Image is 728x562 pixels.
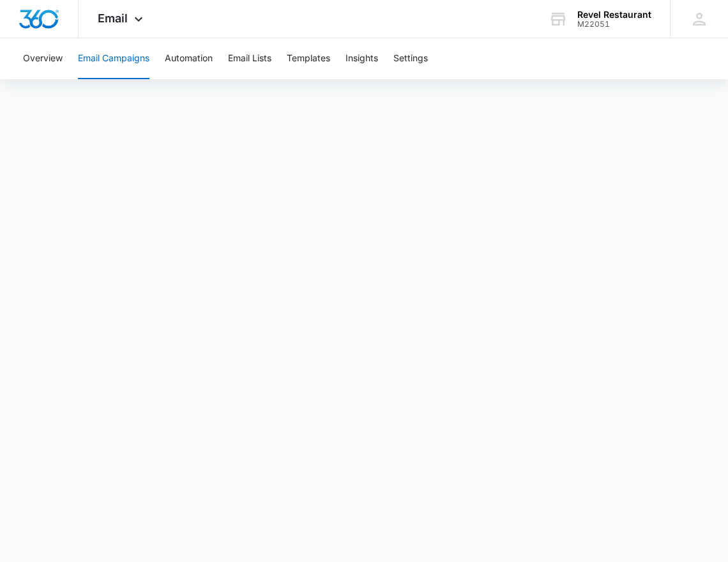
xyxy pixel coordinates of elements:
[287,38,330,79] button: Templates
[577,20,651,29] div: account id
[345,38,378,79] button: Insights
[393,38,428,79] button: Settings
[78,38,149,79] button: Email Campaigns
[228,38,271,79] button: Email Lists
[577,10,651,20] div: account name
[23,38,63,79] button: Overview
[98,11,128,25] span: Email
[165,38,213,79] button: Automation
